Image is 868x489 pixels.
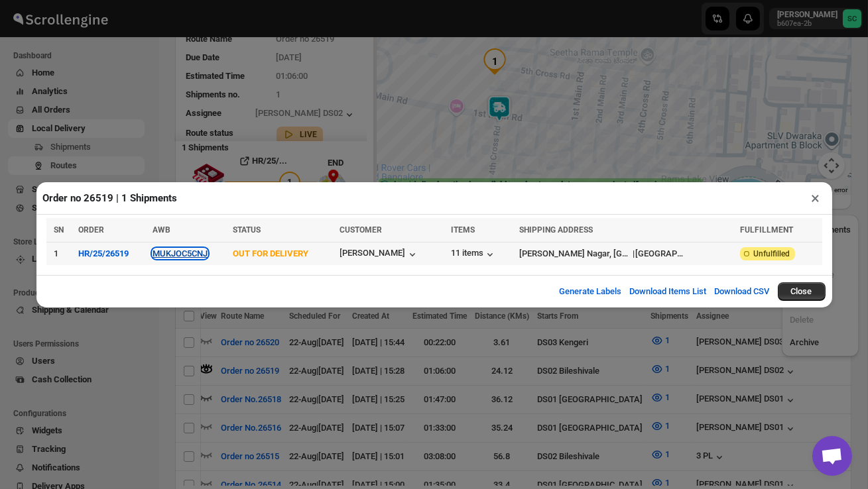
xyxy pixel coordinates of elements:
div: [GEOGRAPHIC_DATA] [635,247,684,260]
div: | [519,247,732,260]
button: HR/25/26519 [78,248,129,258]
span: SHIPPING ADDRESS [519,225,593,235]
span: ORDER [78,225,104,235]
button: Download CSV [707,278,778,305]
div: [PERSON_NAME] Nagar, [GEOGRAPHIC_DATA] [519,247,632,260]
button: [PERSON_NAME] [340,248,419,261]
span: OUT FOR DELIVERY [233,248,309,258]
a: Open chat [812,436,852,476]
button: × [806,189,826,207]
h2: Order no 26519 | 1 Shipments [43,191,178,205]
span: SN [54,225,64,235]
span: CUSTOMER [340,225,383,235]
span: Unfulfilled [753,248,790,259]
span: AWB [153,225,170,235]
span: FULFILLMENT [740,225,793,235]
button: Close [778,282,826,301]
button: MUKJOC5CNJ [153,248,208,258]
button: Download Items List [622,278,715,305]
button: Generate Labels [552,278,630,305]
td: 1 [46,242,74,265]
span: STATUS [233,225,261,235]
button: 11 items [451,248,497,261]
span: ITEMS [451,225,475,235]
